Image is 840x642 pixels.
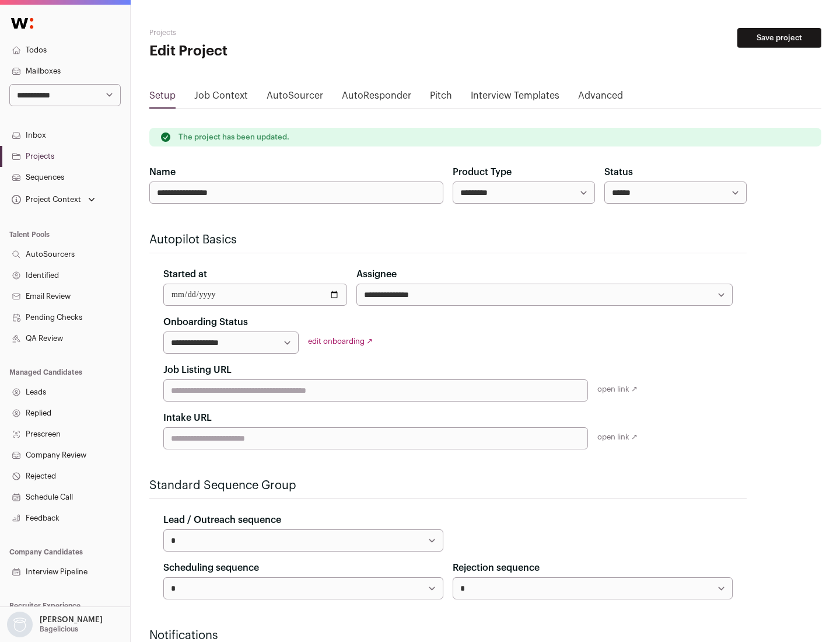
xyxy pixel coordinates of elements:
h2: Projects [149,28,373,37]
button: Save project [737,28,821,48]
div: Project Context [9,195,81,204]
h1: Edit Project [149,42,373,61]
p: Bagelicious [40,624,78,634]
label: Assignee [356,267,397,281]
a: AutoResponder [342,89,411,107]
button: Open dropdown [5,612,105,637]
p: The project has been updated. [178,132,289,142]
h2: Autopilot Basics [149,232,747,248]
label: Product Type [453,165,512,179]
button: Open dropdown [9,191,97,208]
img: nopic.png [7,612,33,637]
a: edit onboarding ↗ [308,337,373,345]
label: Status [604,165,633,179]
label: Intake URL [163,411,212,425]
a: Advanced [578,89,623,107]
label: Started at [163,267,207,281]
a: Job Context [194,89,248,107]
label: Job Listing URL [163,363,232,377]
label: Rejection sequence [453,561,540,575]
p: [PERSON_NAME] [40,615,103,624]
label: Lead / Outreach sequence [163,513,281,527]
label: Name [149,165,176,179]
label: Onboarding Status [163,315,248,329]
a: AutoSourcer [267,89,323,107]
img: Wellfound [5,12,40,35]
a: Interview Templates [471,89,559,107]
label: Scheduling sequence [163,561,259,575]
a: Pitch [430,89,452,107]
a: Setup [149,89,176,107]
h2: Standard Sequence Group [149,477,747,494]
